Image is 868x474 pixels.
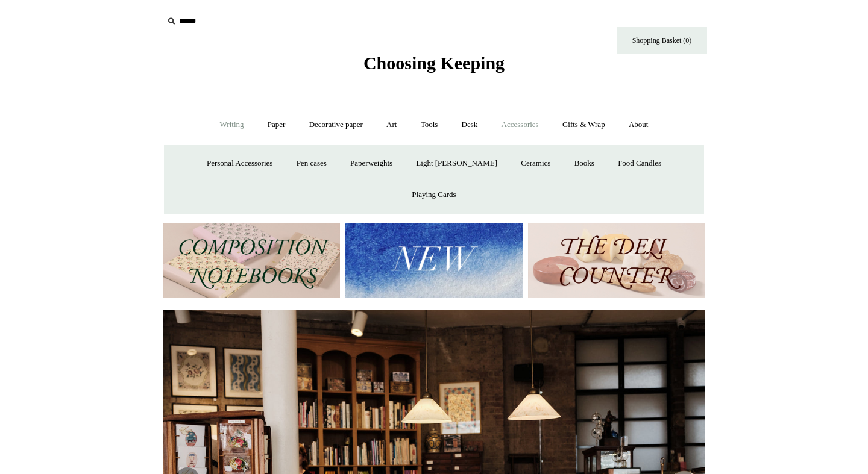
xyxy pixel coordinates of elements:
[163,223,340,298] img: 202302 Composition ledgers.jpg__PID:69722ee6-fa44-49dd-a067-31375e5d54ec
[298,109,374,141] a: Decorative paper
[286,148,338,179] a: Pen cases
[363,53,505,73] span: Choosing Keeping
[257,109,297,141] a: Paper
[528,223,705,298] img: The Deli Counter
[405,148,508,179] a: Light [PERSON_NAME]
[345,223,522,298] img: New.jpg__PID:f73bdf93-380a-4a35-bcfe-7823039498e1
[410,109,449,141] a: Tools
[376,109,407,141] a: Art
[451,109,489,141] a: Desk
[618,109,659,141] a: About
[617,27,707,54] a: Shopping Basket (0)
[363,63,505,71] a: Choosing Keeping
[196,148,283,179] a: Personal Accessories
[401,179,467,211] a: Playing Cards
[552,109,616,141] a: Gifts & Wrap
[491,109,550,141] a: Accessories
[607,148,672,179] a: Food Candles
[339,148,403,179] a: Paperweights
[209,109,255,141] a: Writing
[564,148,605,179] a: Books
[510,148,561,179] a: Ceramics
